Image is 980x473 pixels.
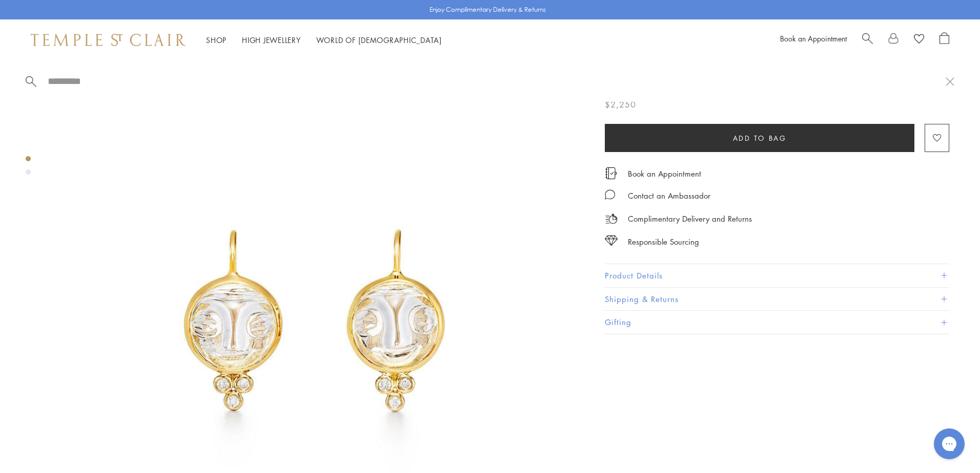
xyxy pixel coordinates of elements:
a: Search [862,32,873,48]
div: Contact an Ambassador [628,189,710,202]
img: icon_sourcing.svg [605,235,618,246]
iframe: Gorgias live chat messenger [929,425,970,463]
span: $2,250 [605,98,636,111]
a: High JewelleryHigh Jewellery [242,35,301,45]
a: ShopShop [206,35,227,45]
button: Product Details [605,264,949,287]
img: icon_appointment.svg [605,167,617,179]
div: Product gallery navigation [26,154,31,183]
img: Temple St. Clair [31,34,186,46]
img: MessageIcon-01_2.svg [605,189,615,200]
button: Shipping & Returns [605,288,949,311]
button: Add to bag [605,124,914,152]
button: Gifting [605,311,949,334]
p: Complimentary Delivery and Returns [628,212,752,225]
a: Open Shopping Bag [940,32,949,48]
p: Enjoy Complimentary Delivery & Returns [430,5,546,15]
span: Add to bag [733,133,787,144]
img: icon_delivery.svg [605,212,618,225]
nav: Main navigation [206,34,442,47]
a: World of [DEMOGRAPHIC_DATA]World of [DEMOGRAPHIC_DATA] [316,35,442,45]
div: Responsible Sourcing [628,235,699,248]
a: View Wishlist [914,32,924,48]
a: Book an Appointment [780,33,847,44]
a: Book an Appointment [628,168,701,179]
